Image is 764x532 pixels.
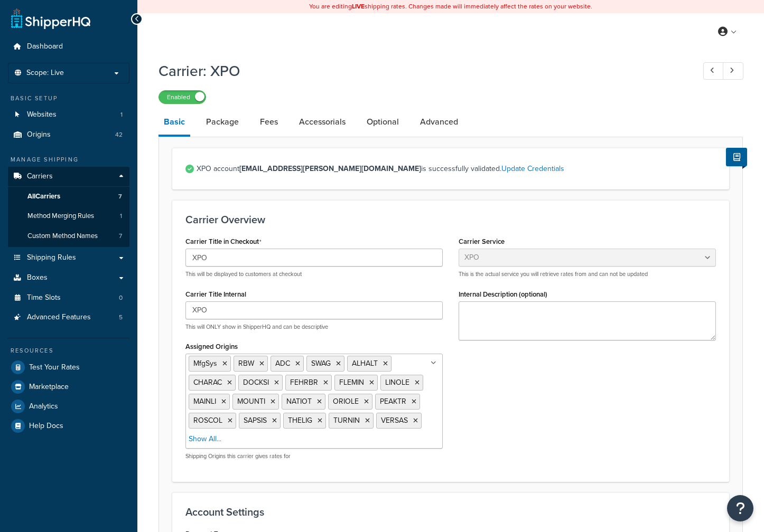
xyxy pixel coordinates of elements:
a: Custom Method Names7 [8,226,129,246]
span: FEHRBR [290,377,318,388]
span: Origins [27,130,51,139]
span: 1 [120,110,123,119]
a: Time Slots0 [8,288,129,308]
span: ADC [275,358,290,369]
a: Boxes [8,268,129,288]
span: Scope: Live [26,69,64,78]
a: Dashboard [8,37,129,56]
strong: [EMAIL_ADDRESS][PERSON_NAME][DOMAIN_NAME] [239,163,421,174]
a: Optional [361,109,404,135]
a: Update Credentials [501,163,564,174]
span: Custom Method Names [27,232,98,241]
button: Open Resource Center [727,495,753,521]
span: MAINLI [193,396,216,407]
a: Package [201,109,244,135]
span: Marketplace [29,383,69,392]
span: Shipping Rules [27,253,76,262]
a: Accessorials [294,109,351,135]
span: MfgSys [193,358,217,369]
span: DOCKSI [243,377,269,388]
a: Help Docs [8,416,129,435]
span: ALHALT [352,358,378,369]
li: Time Slots [8,288,129,308]
a: Advanced [415,109,463,135]
li: Origins [8,125,129,145]
li: Carriers [8,167,129,247]
a: Websites1 [8,105,129,125]
li: Advanced Features [8,308,129,327]
span: All Carriers [27,192,60,201]
span: 0 [119,293,123,302]
span: 5 [119,313,123,322]
button: Show Help Docs [726,148,747,166]
a: Advanced Features5 [8,308,129,327]
a: Origins42 [8,125,129,145]
span: THELIG [288,415,312,426]
p: Shipping Origins this carrier gives rates for [185,452,443,460]
span: SWAG [311,358,331,369]
a: Fees [255,109,283,135]
span: LINOLE [385,377,409,388]
div: Manage Shipping [8,155,129,164]
span: 42 [115,130,123,139]
span: CHARAC [193,377,222,388]
h1: Carrier: XPO [159,61,684,81]
div: Basic Setup [8,94,129,103]
span: RBW [238,358,254,369]
span: TURNIN [333,415,360,426]
label: Assigned Origins [185,343,238,350]
li: Websites [8,105,129,125]
h3: Carrier Overview [185,214,716,225]
span: Analytics [29,402,58,411]
span: FLEMIN [339,377,364,388]
span: Test Your Rates [29,363,80,372]
li: Method Merging Rules [8,206,129,226]
span: ROSCOL [193,415,222,426]
span: MOUNTI [237,396,265,407]
h3: Account Settings [185,506,716,518]
p: This is the actual service you will retrieve rates from and can not be updated [459,270,716,278]
span: 7 [118,192,122,201]
a: Test Your Rates [8,358,129,377]
span: Advanced Features [27,313,91,322]
label: Carrier Title in Checkout [185,237,262,246]
span: Dashboard [27,42,63,51]
span: 7 [119,232,122,241]
label: Carrier Service [459,237,505,245]
span: Websites [27,110,57,119]
span: Boxes [27,273,48,282]
label: Enabled [159,91,206,103]
label: Carrier Title Internal [185,290,246,298]
span: Time Slots [27,293,61,302]
span: Carriers [27,172,53,181]
span: Method Merging Rules [27,212,94,221]
label: Internal Description (optional) [459,290,547,298]
span: NATIOT [286,396,312,407]
a: Method Merging Rules1 [8,206,129,226]
li: Custom Method Names [8,226,129,246]
b: LIVE [352,2,365,11]
a: Basic [159,109,190,137]
span: XPO account is successfully validated. [197,161,716,176]
span: Help Docs [29,422,63,431]
p: This will be displayed to customers at checkout [185,270,443,278]
a: Marketplace [8,377,129,396]
span: PEAKTR [380,396,406,407]
a: Carriers [8,167,129,186]
p: This will ONLY show in ShipperHQ and can be descriptive [185,323,443,331]
a: AllCarriers7 [8,187,129,206]
a: Next Record [723,62,743,80]
a: Previous Record [703,62,724,80]
span: 1 [120,212,122,221]
span: VERSAS [381,415,408,426]
div: Resources [8,346,129,355]
a: Shipping Rules [8,248,129,268]
a: Show All... [189,434,221,444]
li: Analytics [8,397,129,416]
span: SAPSIS [244,415,267,426]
